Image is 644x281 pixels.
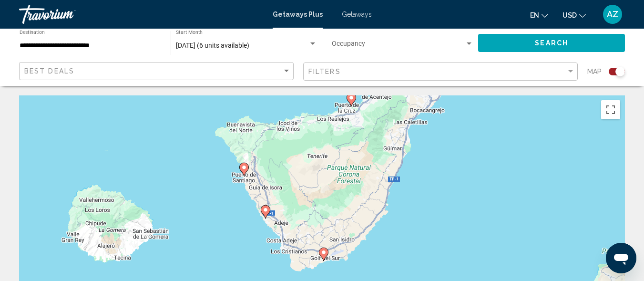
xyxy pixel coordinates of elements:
span: [DATE] (6 units available) [176,42,249,49]
span: Best Deals [24,67,74,75]
a: Getaways [342,10,372,18]
iframe: Button to launch messaging window [606,243,636,273]
span: USD [562,11,577,19]
button: Change currency [562,8,586,22]
span: Search [535,40,568,47]
button: Change language [530,8,548,22]
a: Getaways Plus [273,10,323,18]
button: User Menu [600,4,625,24]
span: Filters [308,68,341,75]
span: Map [587,65,602,78]
mat-select: Sort by [24,67,291,75]
a: Travorium [19,5,263,24]
button: Filter [303,62,578,82]
span: en [530,11,539,19]
span: AZ [607,10,618,19]
button: Toggle fullscreen view [601,100,620,119]
button: Search [478,34,625,52]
